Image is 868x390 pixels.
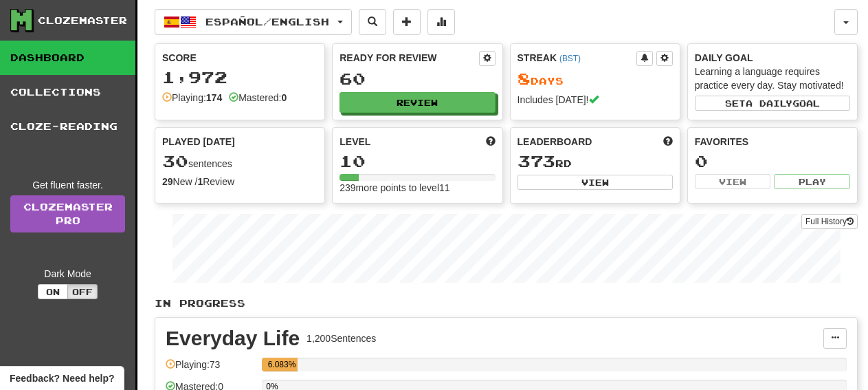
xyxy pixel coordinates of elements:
[393,9,421,35] button: Add sentence to collection
[340,181,495,195] div: 239 more points to level 11
[518,135,592,149] span: Leaderboard
[10,178,125,192] div: Get fluent faster.
[166,358,255,380] div: Playing: 73
[10,371,114,385] span: Open feedback widget
[774,174,850,189] button: Play
[266,358,298,371] div: 6.083%
[801,214,858,229] button: Full History
[162,51,318,65] div: Score
[359,9,386,35] button: Search sentences
[340,92,495,113] button: Review
[162,153,318,171] div: sentences
[695,135,850,149] div: Favorites
[746,98,792,108] span: a daily
[518,175,673,190] button: View
[10,195,125,232] a: ClozemasterPro
[695,51,850,65] div: Daily Goal
[38,284,68,299] button: On
[281,92,287,103] strong: 0
[166,328,300,349] div: Everyday Life
[663,135,673,149] span: This week in points, UTC
[518,151,555,171] span: 373
[340,51,478,65] div: Ready for Review
[307,332,376,345] div: 1,200 Sentences
[695,96,850,111] button: Seta dailygoal
[162,91,222,105] div: Playing:
[155,296,858,310] p: In Progress
[197,176,203,187] strong: 1
[162,69,318,86] div: 1,972
[162,176,173,187] strong: 29
[229,91,287,105] div: Mastered:
[206,92,222,103] strong: 174
[518,70,673,88] div: Day s
[518,51,636,65] div: Streak
[695,65,850,92] div: Learning a language requires practice every day. Stay motivated!
[205,16,329,28] span: Español / English
[67,284,98,299] button: Off
[340,70,495,87] div: 60
[340,135,370,149] span: Level
[155,9,352,35] button: Español/English
[695,174,771,189] button: View
[695,153,850,170] div: 0
[427,9,455,35] button: More stats
[162,135,235,149] span: Played [DATE]
[559,54,581,63] a: (BST)
[486,135,496,149] span: Score more points to level up
[340,153,495,170] div: 10
[162,175,318,188] div: New / Review
[518,69,531,88] span: 8
[518,93,673,107] div: Includes [DATE]!
[518,153,673,171] div: rd
[38,14,127,28] div: Clozemaster
[162,151,188,171] span: 30
[10,267,125,281] div: Dark Mode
